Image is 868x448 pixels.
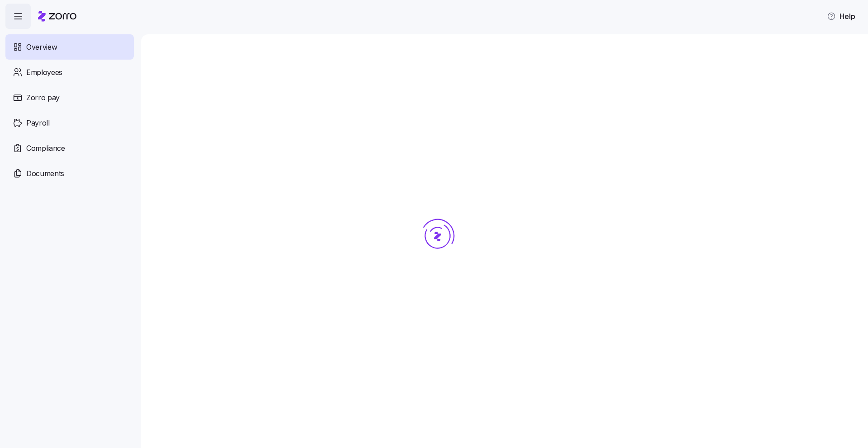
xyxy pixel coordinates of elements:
a: Zorro pay [5,85,134,110]
span: Payroll [26,117,50,129]
span: Help [827,11,855,22]
button: Help [820,7,863,25]
span: Zorro pay [26,92,60,103]
span: Compliance [26,143,65,154]
span: Employees [26,67,62,78]
span: Documents [26,168,64,179]
a: Compliance [5,135,134,161]
span: Overview [26,42,57,53]
a: Employees [5,60,134,85]
a: Documents [5,161,134,186]
a: Overview [5,34,134,60]
a: Payroll [5,110,134,135]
